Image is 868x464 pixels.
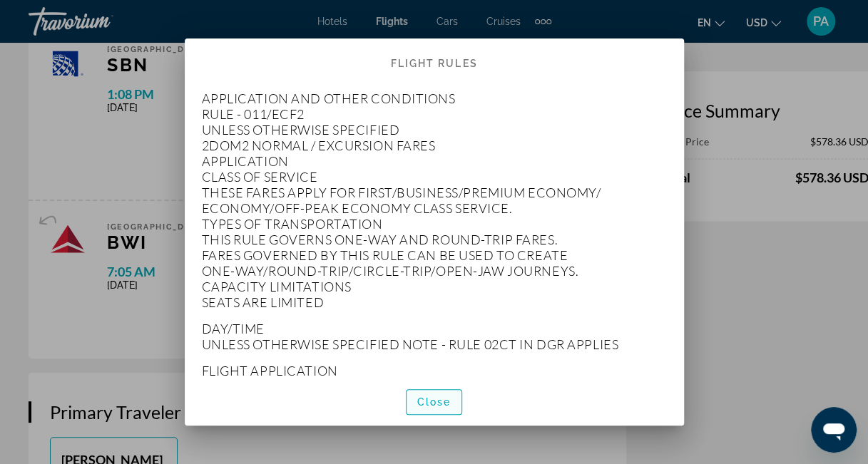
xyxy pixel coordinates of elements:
[202,321,667,352] p: DAY/TIME UNLESS OTHERWISE SPECIFIED NOTE - RULE 02CT IN DGR APPLIES
[406,389,463,415] button: Close
[811,407,857,453] iframe: Button to launch messaging window
[417,396,451,408] span: Close
[202,363,667,410] p: FLIGHT APPLICATION UNLESS OTHERWISE SPECIFIED NOTE - RULE 4CAT IN DGR APPLIES
[185,38,684,76] h2: Flight Rules
[202,91,667,310] p: APPLICATION AND OTHER CONDITIONS RULE - 011/ECF2 UNLESS OTHERWISE SPECIFIED 2DOM2 NORMAL / EXCURS...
